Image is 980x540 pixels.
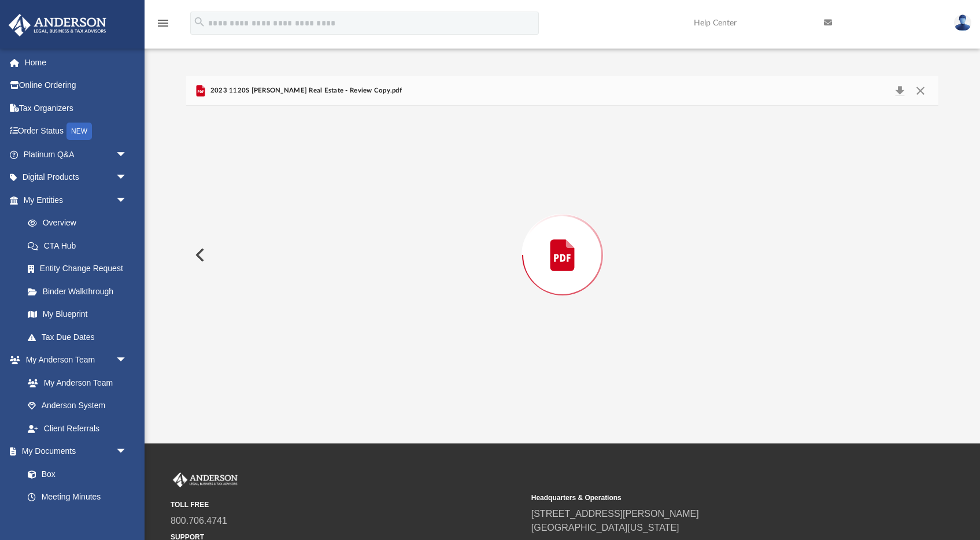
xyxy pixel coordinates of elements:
[8,440,139,463] a: My Documentsarrow_drop_down
[116,166,139,190] span: arrow_drop_down
[16,212,145,235] a: Overview
[16,486,139,509] a: Meeting Minutes
[193,16,206,28] i: search
[16,234,145,257] a: CTA Hub
[186,239,212,271] button: Previous File
[16,326,145,349] a: Tax Due Dates
[186,76,938,405] div: Preview
[8,166,145,189] a: Digital Productsarrow_drop_down
[116,440,139,464] span: arrow_drop_down
[208,86,402,96] span: 2023 1120S [PERSON_NAME] Real Estate - Review Copy.pdf
[531,509,699,519] a: [STREET_ADDRESS][PERSON_NAME]
[889,83,910,99] button: Download
[16,280,145,303] a: Binder Walkthrough
[16,417,139,440] a: Client Referrals
[66,123,92,140] div: NEW
[16,303,139,326] a: My Blueprint
[8,74,145,97] a: Online Ordering
[531,523,679,532] a: [GEOGRAPHIC_DATA][US_STATE]
[909,83,930,99] button: Close
[5,14,110,36] img: Anderson Advisors Platinum Portal
[171,516,227,526] a: 800.706.4741
[954,14,971,31] img: User Pic
[8,120,145,143] a: Order StatusNEW
[156,16,170,30] i: menu
[16,463,133,486] a: Box
[531,493,884,503] small: Headquarters & Operations
[171,472,240,487] img: Anderson Advisors Platinum Portal
[16,394,139,417] a: Anderson System
[116,188,139,212] span: arrow_drop_down
[8,97,145,120] a: Tax Organizers
[116,349,139,372] span: arrow_drop_down
[116,143,139,167] span: arrow_drop_down
[171,500,523,510] small: TOLL FREE
[8,143,145,166] a: Platinum Q&Aarrow_drop_down
[16,257,145,280] a: Entity Change Request
[8,188,145,212] a: My Entitiesarrow_drop_down
[156,22,170,30] a: menu
[8,349,139,372] a: My Anderson Teamarrow_drop_down
[8,51,145,74] a: Home
[16,371,133,394] a: My Anderson Team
